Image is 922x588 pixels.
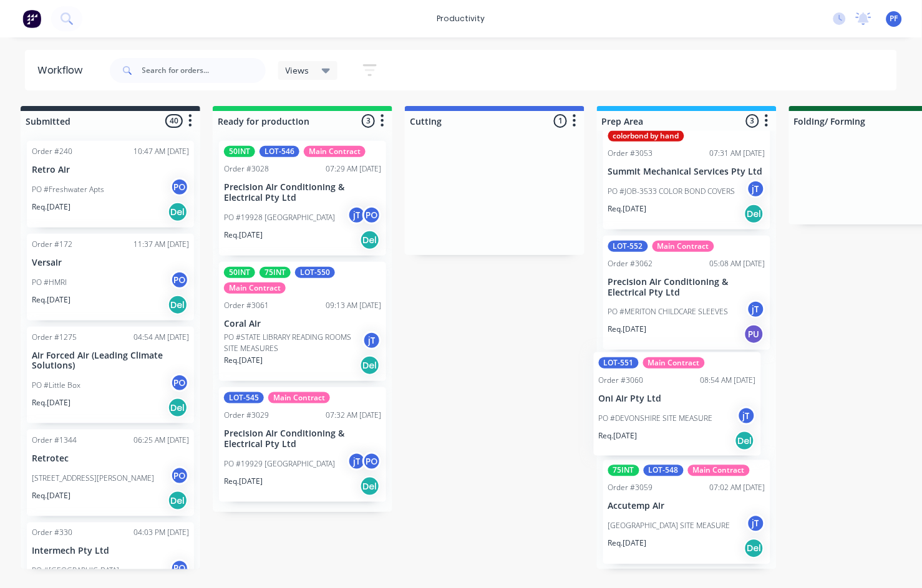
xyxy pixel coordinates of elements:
span: Views [286,64,309,77]
div: Workflow [37,63,89,78]
div: productivity [431,9,492,28]
input: Search for orders... [142,58,266,83]
span: PF [890,13,898,24]
img: Factory [22,9,41,28]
